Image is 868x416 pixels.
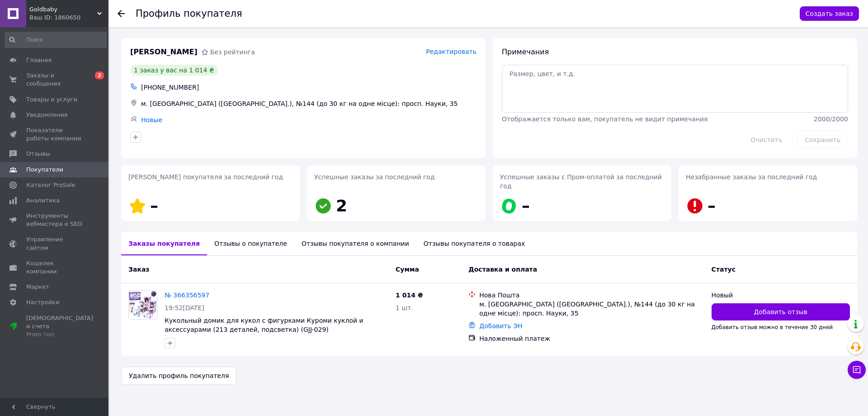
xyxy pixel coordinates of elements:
a: Добавить ЭН [479,322,522,330]
span: Заказы и сообщения [26,72,84,88]
span: Goldbaby [29,5,97,14]
span: – [522,196,530,215]
span: 1 014 ₴ [396,292,423,299]
span: [PERSON_NAME] покупателя за последний год [128,173,283,181]
span: – [708,196,716,215]
span: Отзывы [26,150,50,158]
a: № 366356597 [165,292,209,299]
span: [DEMOGRAPHIC_DATA] и счета [26,314,93,339]
div: Prom топ [26,330,93,339]
div: Нова Пошта [479,291,704,300]
span: 19:52[DATE] [165,304,204,311]
span: 2 [95,72,104,79]
span: Аналитика [26,196,60,205]
button: Удалить профиль покупателя [121,367,236,385]
span: 2 [336,196,347,215]
span: Успешные заказы за последний год [314,173,435,181]
span: Маркет [26,283,49,291]
input: Поиск [5,32,107,48]
span: 1 шт. [396,304,413,311]
span: Покупатели [26,166,63,174]
div: м. [GEOGRAPHIC_DATA] ([GEOGRAPHIC_DATA].), №144 (до 30 кг на одне місце): просп. Науки, 35 [139,97,478,110]
h1: Профиль покупателя [136,8,242,19]
span: [PERSON_NAME] [130,47,198,57]
span: Товары и услуги [26,96,77,104]
span: Доставка и оплата [468,266,537,273]
span: Уведомления [26,111,67,119]
div: Ваш ID: 1860650 [29,14,108,22]
div: Отзывы покупателя о товарах [416,232,533,255]
div: Наложенный платеж [479,334,704,343]
span: Успешные заказы с Пром-оплатой за последний год [500,173,662,190]
div: 1 заказ у вас на 1 014 ₴ [130,65,218,76]
span: Кошелек компании [26,259,84,276]
span: Настройки [26,298,59,306]
a: Кукольный домик для кукол с фигурками Куроми куклой и аксессуарами (213 деталей, подсветка) (GJJ-... [165,317,363,333]
div: Вернуться назад [118,9,125,18]
span: Добавить отзыв [754,307,807,316]
span: – [150,196,158,215]
span: Примечания [502,48,549,56]
span: Незабранные заказы за последний год [686,173,817,181]
span: Управление сайтом [26,235,84,252]
span: Главная [26,56,52,64]
span: Инструменты вебмастера и SEO [26,212,84,228]
img: Фото товару [129,291,157,319]
button: Чат с покупателем [848,361,866,379]
button: Создать заказ [800,6,859,21]
span: 2000 / 2000 [814,115,848,123]
span: Добавить отзыв можно в течение 30 дней [712,324,833,330]
span: Без рейтинга [210,48,255,56]
div: Заказы покупателя [121,232,207,255]
div: Отзывы покупателя о компании [294,232,416,255]
div: [PHONE_NUMBER] [139,81,478,94]
div: м. [GEOGRAPHIC_DATA] ([GEOGRAPHIC_DATA].), №144 (до 30 кг на одне місце): просп. Науки, 35 [479,300,704,318]
div: Отзывы о покупателе [207,232,294,255]
a: Новые [141,116,162,124]
span: Заказ [128,266,149,273]
span: Редактировать [426,48,476,55]
span: Показатели работы компании [26,126,84,143]
span: Статус [712,266,736,273]
span: Сумма [396,266,419,273]
span: Каталог ProSale [26,181,75,189]
span: Отображается только вам, покупатель не видит примечания [502,115,708,123]
div: Новый [712,291,850,300]
button: Добавить отзыв [712,303,850,320]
